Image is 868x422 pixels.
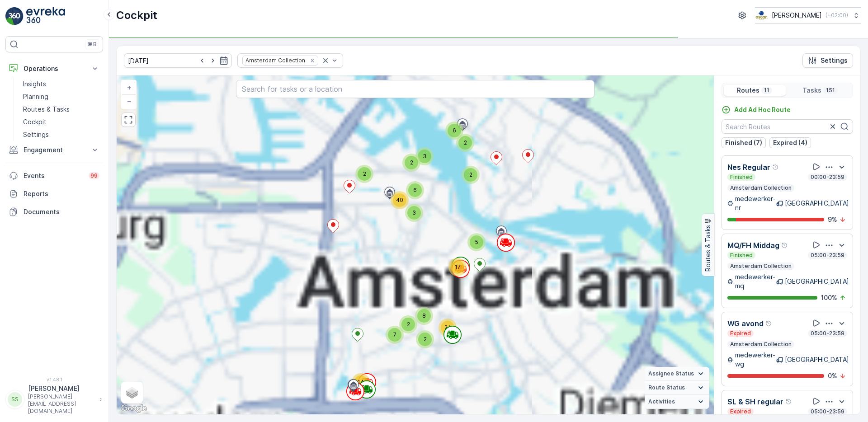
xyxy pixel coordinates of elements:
span: 2 [469,171,472,178]
a: Cockpit [19,116,103,128]
summary: Activities [645,395,709,409]
p: Routes & Tasks [23,105,70,114]
p: Finished [729,173,754,181]
p: medewerker-mq [735,272,776,291]
div: 3 [415,147,434,165]
span: Assignee Status [648,370,694,377]
p: Add Ad Hoc Route [734,105,791,114]
p: medewerker-nr [735,194,776,212]
input: Search Routes [722,119,853,134]
a: Routes & Tasks [19,103,103,116]
span: 8 [422,312,426,319]
span: 40 [396,197,403,203]
div: 2 [462,166,480,184]
p: Expired [729,330,752,337]
p: Events [24,171,83,180]
p: Cockpit [23,117,47,127]
span: 3 [412,209,416,216]
p: Tasks [802,86,821,95]
div: 24 [439,319,457,337]
p: ⌘B [88,41,97,48]
div: 2 [402,154,420,172]
button: SS[PERSON_NAME][PERSON_NAME][EMAIL_ADDRESS][DOMAIN_NAME] [5,384,103,415]
button: Finished (7) [722,137,766,148]
a: Layers [122,383,142,403]
p: 99 [90,172,98,179]
span: 2 [464,139,467,146]
button: Settings [802,53,853,68]
p: WG avond [727,318,764,329]
input: dd/mm/yyyy [124,53,232,68]
span: 24 [444,324,451,331]
div: 7 [386,326,404,344]
a: Insights [19,78,103,90]
p: Operations [24,64,85,73]
span: 2 [410,159,413,166]
p: Documents [24,207,99,216]
p: Amsterdam Collection [729,184,793,192]
summary: Route Status [645,381,709,395]
img: logo_light-DOdMpM7g.png [26,7,65,25]
p: Reports [24,189,99,198]
div: 17 [448,258,467,276]
p: ( +02:00 ) [826,12,848,19]
a: Reports [5,185,103,203]
p: Finished (7) [725,138,762,147]
p: Insights [23,80,46,89]
a: Add Ad Hoc Route [722,105,791,114]
span: Activities [648,398,675,405]
span: 3 [423,153,426,159]
button: Expired (4) [769,137,811,148]
p: MQ/FH Middag [727,240,779,251]
p: Expired (4) [773,138,807,147]
p: [PERSON_NAME] [772,11,822,20]
span: 5 [475,239,478,245]
div: 6 [406,181,424,199]
a: Events99 [5,167,103,185]
span: 6 [413,187,417,193]
p: Amsterdam Collection [729,263,793,270]
div: 2 [416,330,434,348]
p: [GEOGRAPHIC_DATA] [785,355,849,364]
div: SS [8,392,22,407]
p: 100 % [821,293,837,302]
p: 05:00-23:59 [810,252,845,259]
span: 2 [407,321,410,328]
span: 7 [393,331,396,338]
p: Cockpit [116,8,157,23]
p: 151 [825,87,836,94]
img: basis-logo_rgb2x.png [755,10,768,20]
div: 2 [355,165,373,183]
p: [GEOGRAPHIC_DATA] [785,199,849,208]
a: Documents [5,203,103,221]
div: Amsterdam Collection [243,56,307,65]
p: Amsterdam Collection [729,341,793,348]
p: 11 [763,87,770,94]
a: Settings [19,128,103,141]
p: 9 % [828,215,837,224]
a: Open this area in Google Maps (opens a new window) [119,403,149,414]
span: 2 [424,336,427,342]
div: Remove Amsterdam Collection [307,57,317,64]
p: [GEOGRAPHIC_DATA] [785,277,849,286]
div: Help Tooltip Icon [765,320,773,327]
a: Zoom Out [122,94,136,108]
p: Expired [729,408,752,415]
div: Help Tooltip Icon [781,242,788,249]
div: 3 [405,204,423,222]
button: [PERSON_NAME](+02:00) [755,7,861,23]
button: Engagement [5,141,103,159]
p: Engagement [24,145,85,155]
div: 2 [456,134,474,152]
p: Settings [23,130,49,139]
div: 2 [399,315,417,333]
p: SL & SH regular [727,396,783,407]
p: 0 % [828,371,837,380]
p: Finished [729,252,754,259]
span: − [127,97,132,105]
p: [PERSON_NAME] [28,384,95,393]
p: 05:00-23:59 [810,330,845,337]
div: 14 [352,373,370,391]
p: Planning [23,92,48,101]
p: 00:00-23:59 [810,173,845,181]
